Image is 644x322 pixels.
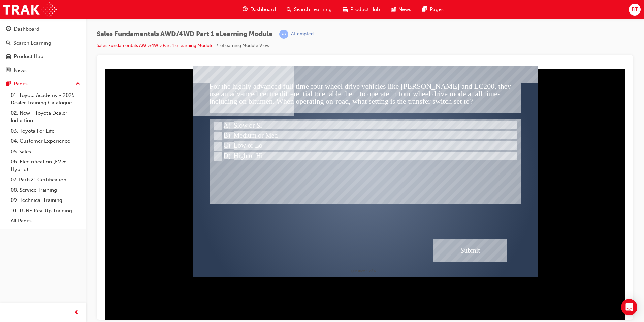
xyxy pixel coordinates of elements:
button: Pages [3,78,83,90]
div: Attempted [291,31,314,37]
a: News [3,64,83,77]
span: news-icon [6,68,11,74]
a: guage-iconDashboard [237,3,281,17]
a: Product Hub [3,50,83,63]
div: News [14,66,27,74]
div: Dashboard [14,25,39,33]
span: News [398,6,411,14]
div: Search Learning [13,39,51,47]
li: eLearning Module View [220,42,270,50]
span: car-icon [6,54,11,60]
a: 01. Toyota Academy - 2025 Dealer Training Catalogue [8,90,83,108]
a: 06. Electrification (EV & Hybrid) [8,157,83,175]
span: car-icon [343,5,348,14]
span: pages-icon [6,81,11,87]
span: Pages [430,6,444,14]
span: learningRecordVerb_ATTEMPT-icon [279,30,288,39]
span: Sales Fundamentals AWD/4WD Part 1 eLearning Module [97,30,272,38]
span: Product Hub [350,6,380,14]
div: Product Hub [14,53,43,60]
a: 03. Toyota For Life [8,126,83,136]
span: BT [632,6,638,14]
span: Dashboard [250,6,276,14]
span: Search Learning [294,6,332,14]
a: 10. TUNE Rev-Up Training [8,206,83,216]
a: news-iconNews [385,3,417,17]
a: Sales Fundamentals AWD/4WD Part 1 eLearning Module [97,43,214,48]
span: guage-icon [6,26,11,32]
a: 09. Technical Training [8,195,83,206]
img: Trak [3,2,57,17]
a: pages-iconPages [417,3,449,17]
a: Search Learning [3,37,83,49]
span: up-icon [76,80,80,88]
span: search-icon [6,40,11,46]
span: pages-icon [422,5,427,14]
span: prev-icon [74,308,79,317]
div: Submit [331,173,405,196]
div: Question 5 of 6 [248,199,280,210]
span: search-icon [287,5,291,14]
div: Open Intercom Messenger [621,299,637,315]
a: All Pages [8,216,83,226]
span: guage-icon [243,5,248,14]
div: Pages [14,80,28,88]
span: | [275,30,277,38]
a: 04. Customer Experience [8,136,83,146]
div: For the highly advanced full-time four wheel drive vehicles like Prado and LC200, they use an adv... [107,17,419,47]
button: DashboardSearch LearningProduct HubNews [3,22,83,78]
a: Dashboard [3,23,83,35]
a: car-iconProduct Hub [337,3,385,17]
span: news-icon [391,5,396,14]
button: BT [629,4,641,16]
a: 02. New - Toyota Dealer Induction [8,108,83,126]
a: 08. Service Training [8,185,83,195]
a: 07. Parts21 Certification [8,175,83,185]
a: search-iconSearch Learning [281,3,337,17]
a: 05. Sales [8,146,83,157]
